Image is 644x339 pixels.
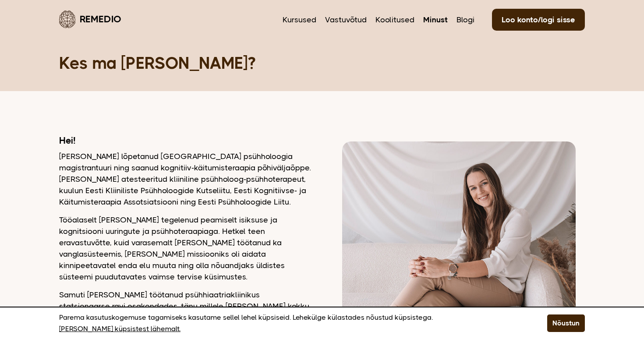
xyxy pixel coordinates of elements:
[59,11,75,28] img: Remedio logo
[423,14,448,25] a: Minust
[59,214,311,282] p: Tööalaselt [PERSON_NAME] tegelenud peamiselt isiksuse ja kognitsiooni uuringute ja psühhoteraapia...
[59,53,585,74] h1: Kes ma [PERSON_NAME]?
[456,14,474,25] a: Blogi
[59,9,121,29] a: Remedio
[59,135,311,146] h2: Hei!
[59,289,311,323] p: Samuti [PERSON_NAME] töötanud psühhiaatriakliinikus statsionaarse ravi osakondades, tänu millele ...
[283,14,316,25] a: Kursused
[547,314,585,332] button: Nõustun
[375,14,414,25] a: Koolitused
[342,141,576,317] img: Dagmar vaatamas kaamerasse
[325,14,367,25] a: Vastuvõtud
[59,312,525,335] p: Parema kasutuskogemuse tagamiseks kasutame sellel lehel küpsiseid. Lehekülge külastades nõustud k...
[59,151,311,208] p: [PERSON_NAME] lõpetanud [GEOGRAPHIC_DATA] psühholoogia magistrantuuri ning saanud kognitiiv-käitu...
[59,323,180,335] a: [PERSON_NAME] küpsistest lähemalt.
[492,9,585,31] a: Loo konto/logi sisse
